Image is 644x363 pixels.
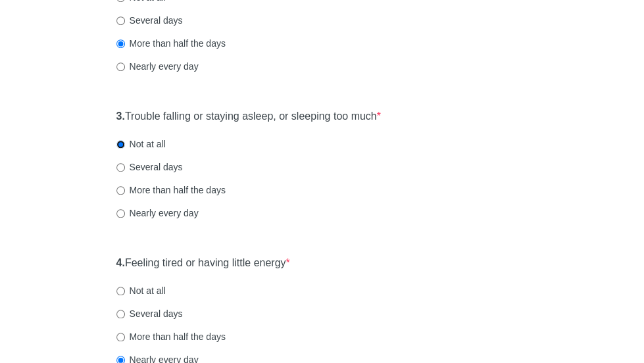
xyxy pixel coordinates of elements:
input: Several days [116,16,125,25]
input: More than half the days [116,186,125,195]
strong: 4. [116,257,125,268]
label: Several days [116,307,183,320]
label: Nearly every day [116,60,199,73]
input: Not at all [116,287,125,295]
input: Not at all [116,140,125,149]
input: Several days [116,310,125,318]
input: Several days [116,163,125,172]
label: Not at all [116,137,166,151]
label: Nearly every day [116,206,199,220]
input: Nearly every day [116,209,125,218]
strong: 3. [116,110,125,122]
input: Nearly every day [116,62,125,71]
label: More than half the days [116,330,226,343]
label: Several days [116,14,183,27]
input: More than half the days [116,39,125,48]
input: More than half the days [116,333,125,341]
label: Several days [116,160,183,174]
label: Trouble falling or staying asleep, or sleeping too much [116,109,381,124]
label: Not at all [116,284,166,297]
label: More than half the days [116,37,226,50]
label: More than half the days [116,183,226,197]
label: Feeling tired or having little energy [116,256,290,271]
